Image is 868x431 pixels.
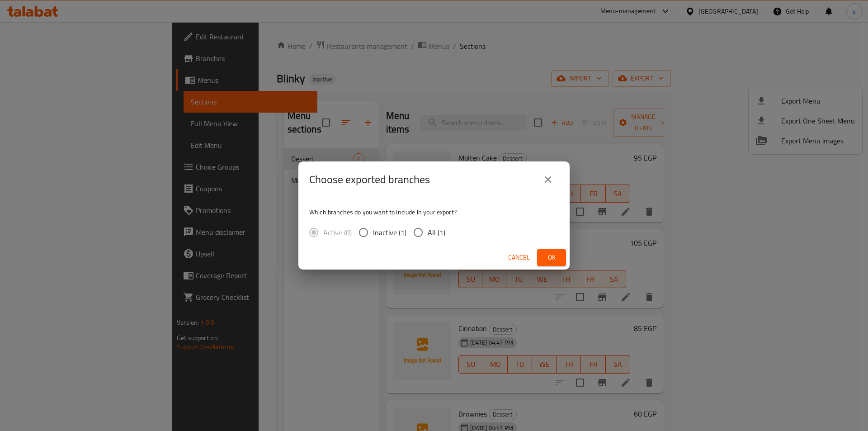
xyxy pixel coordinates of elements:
p: Which branches do you want to include in your export? [309,208,559,217]
button: Cancel [505,249,533,266]
button: close [537,169,559,190]
span: All (1) [428,227,445,238]
button: Ok [537,249,566,266]
span: Inactive (1) [373,227,406,238]
span: Active (0) [323,227,352,238]
span: Ok [544,252,559,263]
h2: Choose exported branches [309,172,430,187]
span: Cancel [508,252,530,263]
